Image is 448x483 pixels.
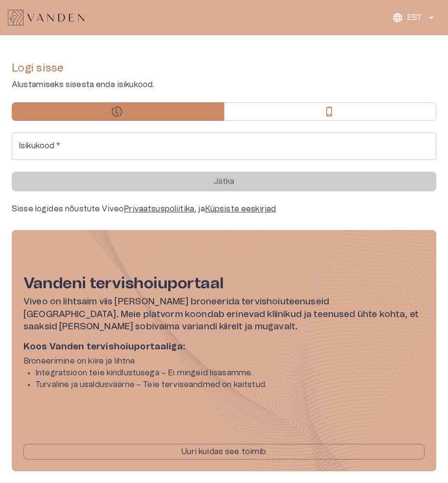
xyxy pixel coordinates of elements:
p: Uuri kuidas see toimib [181,446,266,458]
button: EST [389,8,440,27]
p: EST [407,12,422,23]
button: Uuri kuidas see toimib [23,444,425,460]
a: Privaatsuspoliitika [124,205,194,213]
a: Küpsiste eeskirjad [205,205,276,213]
iframe: Help widget launcher [372,438,448,466]
div: Sisse logides nõustute Viveo , ja [12,203,436,215]
p: Alustamiseks sisesta enda isikukood. [12,79,436,91]
h4: Logi sisse [12,62,436,75]
img: Vanden logo [8,10,85,25]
